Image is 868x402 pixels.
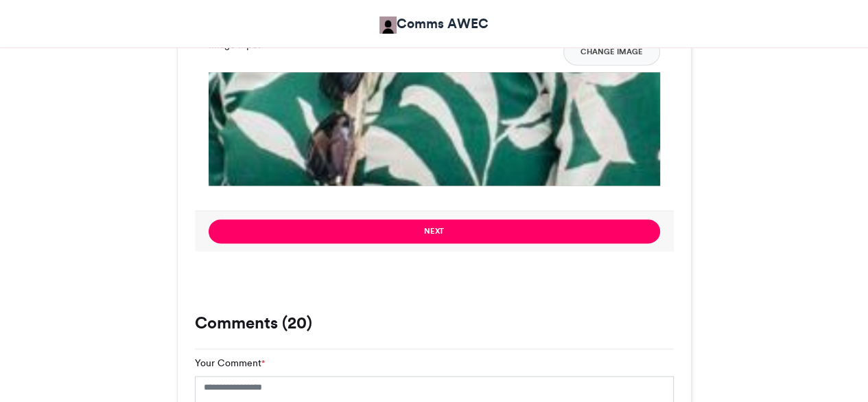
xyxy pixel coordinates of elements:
a: Comms AWEC [379,14,489,34]
h3: Comments (20) [195,315,674,331]
button: Change Image [563,38,660,65]
img: Comms AWEC [379,16,397,34]
button: Next [209,219,660,243]
label: Your Comment [195,356,265,370]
